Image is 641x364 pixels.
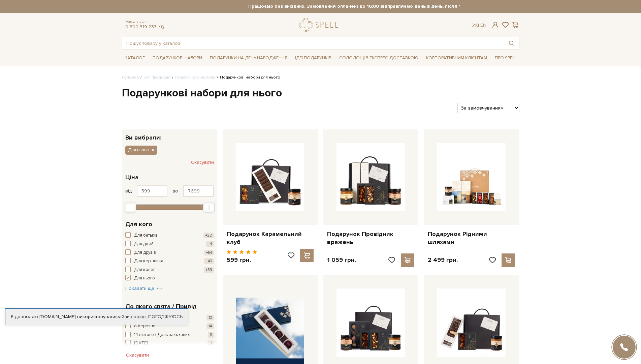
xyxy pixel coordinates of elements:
span: Показати ще 7 [125,285,163,291]
div: Ук [472,22,486,28]
span: Для нього [134,275,155,282]
li: Подарункові набори для нього [215,74,280,81]
span: від [125,188,132,194]
div: Max [203,203,215,212]
p: 2 499 грн. [428,256,458,264]
a: Подарунок Рідними шляхами [428,230,515,246]
span: 10 [206,315,214,321]
a: logo [299,18,341,32]
span: [DATE] [134,340,148,347]
span: Для керівника [134,258,163,265]
button: [DATE] 3 [125,340,214,347]
span: 8 березня [134,323,155,330]
a: Вся продукція [143,75,170,80]
span: Для дітей [134,241,154,247]
span: +4 [206,241,214,247]
span: до [172,188,178,194]
span: Для нього [128,147,149,153]
span: 3 [207,340,214,346]
button: Для колег +39 [125,267,214,273]
input: Ціна [183,185,214,197]
span: Ідеї подарунків [292,53,334,63]
button: Для нього [125,146,157,154]
button: Пошук товару у каталозі [504,37,519,49]
button: 14 лютого / День закоханих 6 [125,332,214,338]
button: Показати ще 7 [125,285,163,292]
h1: Подарункові набори для нього [122,86,519,100]
span: Ціна [125,173,138,182]
a: Солодощі з експрес-доставкою [336,52,421,64]
div: Ви вибрали: [122,129,217,141]
span: Для колег [134,267,155,273]
span: +22 [203,233,214,238]
span: Для друзів [134,249,156,256]
a: 0 800 319 233 [125,24,157,30]
span: +40 [204,258,214,264]
span: Подарункові набори [150,53,205,63]
div: Min [125,203,136,212]
input: Пошук товару у каталозі [122,37,504,49]
span: 14 лютого / День закоханих [134,332,190,338]
span: Для кого [125,220,152,229]
a: Подарунок Провідник вражень [327,230,414,246]
span: Про Spell [492,53,519,63]
button: Для друзів +54 [125,249,214,256]
button: Для батьків +22 [125,232,214,239]
button: Для керівника +40 [125,258,214,265]
a: Погоджуюсь [148,314,183,320]
a: telegram [158,24,165,30]
span: Каталог [122,53,148,63]
button: Скасувати [191,157,214,168]
span: Подарунки на День народження [207,53,290,63]
button: Для нього [125,275,214,282]
p: 1 059 грн. [327,256,356,264]
a: Головна [122,75,139,80]
span: +39 [204,267,214,273]
button: 8 березня 14 [125,323,214,330]
a: Корпоративним клієнтам [423,52,490,64]
div: Я дозволяю [DOMAIN_NAME] використовувати [5,314,188,320]
button: Для дітей +4 [125,241,214,247]
span: До якого свята / Привід [125,302,197,311]
a: файли cookie [115,314,146,320]
a: Подарунок Карамельний клуб [227,230,314,246]
span: | [478,22,479,28]
span: +54 [204,250,214,255]
input: Ціна [137,185,167,197]
button: Скасувати [122,350,153,361]
span: Консультація: [125,20,165,24]
strong: Працюємо без вихідних. Замовлення оплачені до 16:00 відправляємо день в день, після 16:00 - насту... [182,3,579,9]
a: En [480,22,486,28]
span: Для батьків [134,232,158,239]
span: 6 [208,332,214,338]
span: 14 [206,323,214,329]
p: 599 грн. [227,256,257,264]
a: Подарункові набори [175,75,215,80]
